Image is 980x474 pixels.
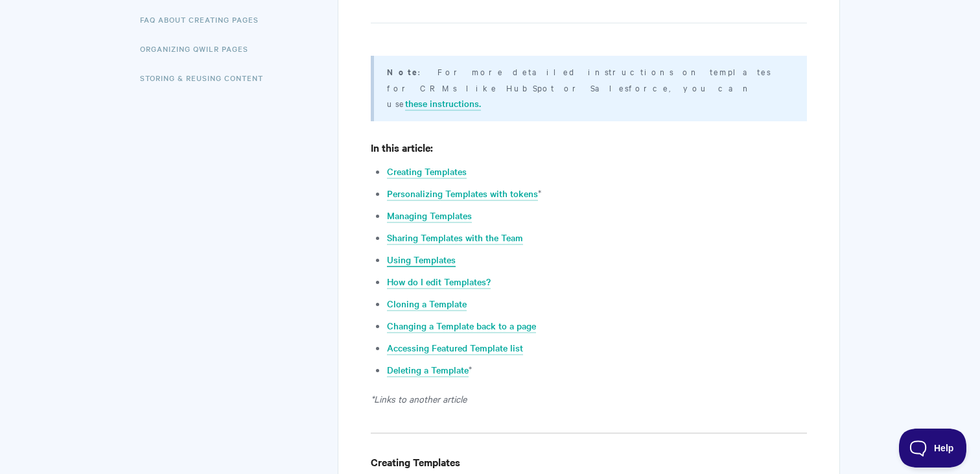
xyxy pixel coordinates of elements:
[387,187,538,201] a: Personalizing Templates with tokens
[387,209,472,223] a: Managing Templates
[387,319,536,333] a: Changing a Template back to a page
[387,165,467,179] a: Creating Templates
[140,65,273,91] a: Storing & Reusing Content
[387,253,456,267] a: Using Templates
[371,392,467,405] em: *Links to another article
[371,454,807,470] h4: Creating Templates
[387,297,467,311] a: Cloning a Template
[387,363,469,377] a: Deleting a Template
[387,231,523,245] a: Sharing Templates with the Team
[371,140,433,154] strong: In this article:
[387,65,418,78] b: Note
[899,429,967,468] iframe: Toggle Customer Support
[387,64,791,111] p: : For more detailed instructions on templates for CRMs like HubSpot or Salesforce, you can use
[405,97,481,111] a: these instructions.
[387,275,491,289] a: How do I edit Templates?
[140,6,268,32] a: FAQ About Creating Pages
[140,36,258,62] a: Organizing Qwilr Pages
[387,341,523,355] a: Accessing Featured Template list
